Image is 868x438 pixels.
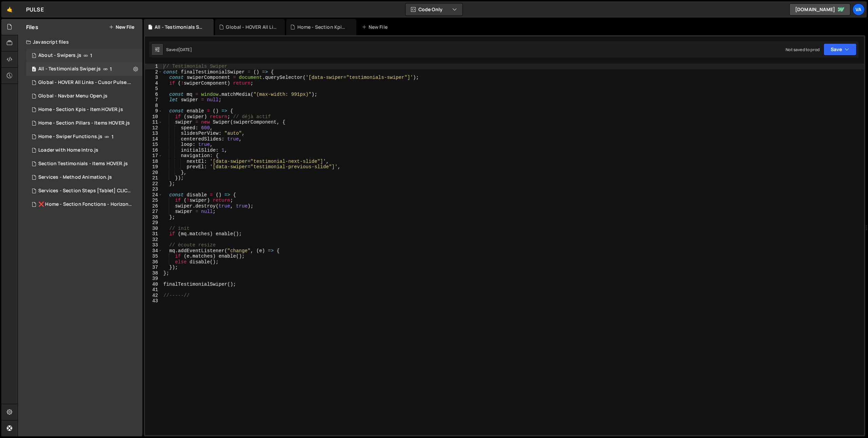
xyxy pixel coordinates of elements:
div: 38 [145,270,162,276]
div: Global - HOVER All Links - Cusor Pulse.js [226,24,277,30]
div: 39 [145,276,162,282]
div: Home - Section Pillars - Items HOVER.js [38,120,130,126]
div: 42 [145,293,162,299]
div: 16253/45780.js [26,62,142,76]
div: 24 [145,192,162,198]
div: 15 [145,142,162,148]
div: 40 [145,282,162,287]
div: 9 [145,108,162,114]
div: 16253/44426.js [26,89,142,103]
div: 12 [145,125,162,131]
div: 14 [145,136,162,142]
div: 26 [145,203,162,209]
div: 35 [145,254,162,259]
div: 33 [145,242,162,248]
div: [DATE] [178,47,192,52]
div: Not saved to prod [786,47,820,52]
div: Javascript files [18,35,142,49]
div: 16253/45227.js [26,144,142,157]
div: 16253/43838.js [26,49,142,62]
div: 17 [145,153,162,159]
div: Services - Method Animation.js [38,174,112,180]
div: 27 [145,209,162,215]
div: 25 [145,198,162,203]
div: Home - Section Kpis - Item HOVER.js [297,24,348,30]
div: 21 [145,175,162,181]
span: 1 [32,53,36,59]
div: About - Swipers.js [38,52,81,59]
div: 16253/45325.js [26,157,142,171]
a: [DOMAIN_NAME] [789,3,850,16]
div: 5 [145,86,162,92]
div: PULSE [26,5,44,14]
span: 1 [90,53,92,58]
span: 1 [110,66,112,72]
h2: Files [26,23,38,31]
div: 28 [145,215,162,220]
span: 1 [112,134,114,139]
div: 30 [145,226,162,232]
div: 3 [145,75,162,81]
div: 34 [145,248,162,254]
div: 16253/44429.js [26,116,143,130]
button: Code Only [406,3,462,16]
div: 36 [145,259,162,265]
div: Section Testimonials - Items HOVER.js [38,161,128,167]
a: Va [852,3,865,16]
div: 32 [145,237,162,243]
div: 10 [145,114,162,120]
div: 11 [145,119,162,125]
div: All - Testimonials Swiper.js [155,24,205,30]
div: 31 [145,231,162,237]
div: 16 [145,148,162,153]
div: 43 [145,298,162,304]
div: 16253/46221.js [26,130,142,144]
button: Save [824,43,856,56]
div: 37 [145,265,162,270]
div: 6 [145,92,162,97]
div: 18 [145,159,162,165]
div: 16253/44485.js [26,103,142,116]
div: 16253/45676.js [26,76,145,89]
div: 29 [145,220,162,226]
div: Services - Section Steps [Tablet] CLICK.js [38,188,132,194]
div: 16253/45790.js [26,184,145,198]
div: 19 [145,164,162,170]
div: 22 [145,181,162,187]
div: 16253/45820.js [26,198,145,211]
div: 13 [145,131,162,136]
div: Global - Navbar Menu Open.js [38,93,107,99]
div: Home - Section Kpis - Item HOVER.js [38,107,123,113]
span: 9 [32,67,36,72]
div: New File [362,24,390,30]
div: Saved [166,47,192,52]
div: All - Testimonials Swiper.js [38,66,101,72]
div: 23 [145,187,162,192]
div: 4 [145,81,162,86]
div: 1 [145,64,162,69]
div: Global - HOVER All Links - Cusor Pulse.js [38,80,132,86]
div: Home - Swiper Functions.js [38,134,102,140]
div: 20 [145,170,162,176]
div: ❌ Home - Section Fonctions - Horizontal scroll.js [38,201,132,207]
button: New File [109,24,134,30]
div: 16253/44878.js [26,171,142,184]
div: 41 [145,287,162,293]
a: 🤙 [1,1,18,18]
div: 8 [145,103,162,109]
div: 2 [145,69,162,75]
div: 7 [145,97,162,103]
div: Loader with Home Intro.js [38,147,98,153]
